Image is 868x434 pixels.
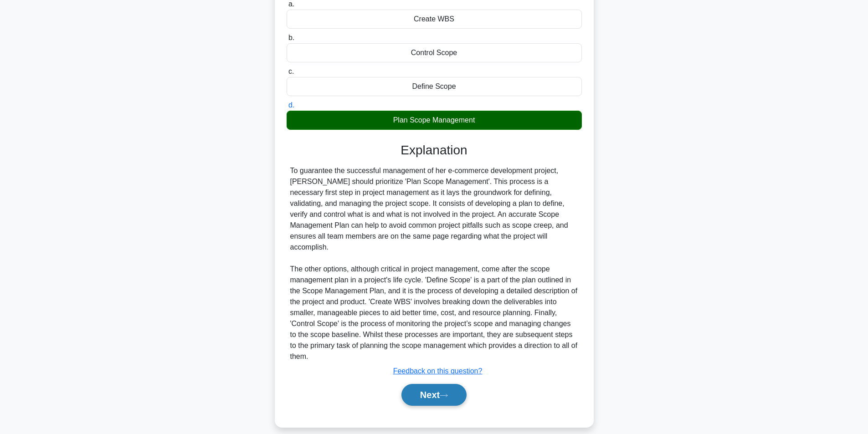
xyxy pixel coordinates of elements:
span: b. [288,34,294,41]
h3: Explanation [292,143,576,158]
span: d. [288,101,294,109]
div: Create WBS [287,10,582,29]
div: Define Scope [287,77,582,96]
button: Next [401,384,467,406]
div: Plan Scope Management [287,111,582,130]
div: Control Scope [287,43,582,62]
a: Feedback on this question? [393,367,483,375]
div: To guarantee the successful management of her e-commerce development project, [PERSON_NAME] shoul... [290,165,578,362]
span: c. [288,67,294,75]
